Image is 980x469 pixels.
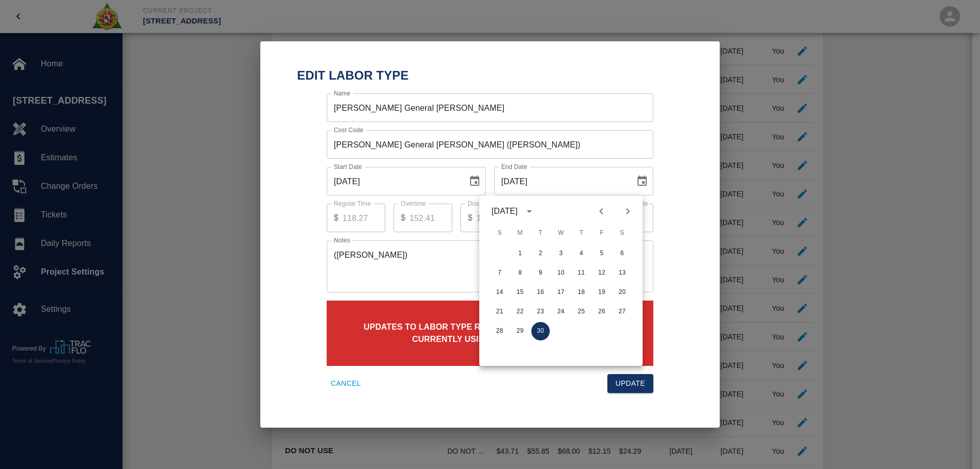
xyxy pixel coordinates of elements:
button: 6 [613,244,631,263]
button: 14 [491,283,509,302]
p: $ [334,212,338,224]
button: Previous month [593,203,610,220]
button: 29 [511,322,529,340]
label: End Date [501,162,527,171]
label: Overtime [401,199,426,208]
input: mm/dd/yyyy [327,167,460,195]
button: 1 [511,244,529,263]
input: mm/dd/yyyy [494,167,628,195]
button: Cancel [327,374,365,393]
label: Start Date [334,162,362,171]
button: 8 [511,264,529,282]
span: Tuesday [531,223,550,243]
button: 7 [491,264,509,282]
span: Saturday [613,223,631,243]
p: UPDATES TO LABOR TYPE RATES WILL AFFECT ANY TICKETS CURRENTLY USING THIS LABOR TYPE [339,321,641,345]
button: Next month [619,203,636,220]
button: 25 [572,303,591,321]
span: Wednesday [552,223,570,243]
label: Notes [334,236,350,244]
span: Monday [511,223,529,243]
label: Double Time [468,199,503,208]
button: 5 [593,244,611,263]
span: Thursday [572,223,591,243]
iframe: Chat Widget [929,420,980,469]
button: 2 [531,244,550,263]
p: $ [468,212,472,224]
label: Premium Double [602,199,648,208]
button: 3 [552,244,570,263]
button: 26 [593,303,611,321]
button: 13 [613,264,631,282]
div: [DATE] [492,205,518,217]
button: 10 [552,264,570,282]
button: 23 [531,303,550,321]
button: 12 [593,264,611,282]
button: 20 [613,283,631,302]
button: 19 [593,283,611,302]
button: 4 [572,244,591,263]
button: Update [607,374,653,393]
button: 9 [531,264,550,282]
button: 18 [572,283,591,302]
span: Friday [593,223,611,243]
button: calendar view is open, switch to year view [521,203,538,220]
button: 22 [511,303,529,321]
h2: Edit Labor Type [285,66,695,85]
button: 15 [511,283,529,302]
button: 27 [613,303,631,321]
button: 30 [531,322,550,340]
button: 28 [491,322,509,340]
button: Choose date, selected date is Sep 30, 2025 [632,171,652,191]
button: 11 [572,264,591,282]
p: $ [401,212,405,224]
textarea: ([PERSON_NAME]) [334,249,646,284]
button: Choose date, selected date is Jul 1, 2023 [464,171,485,191]
label: Regular Time [334,199,371,208]
button: 17 [552,283,570,302]
button: 24 [552,303,570,321]
span: Sunday [491,223,509,243]
label: Name [334,89,350,97]
label: Cost Code [334,126,363,134]
button: 21 [491,303,509,321]
button: 16 [531,283,550,302]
